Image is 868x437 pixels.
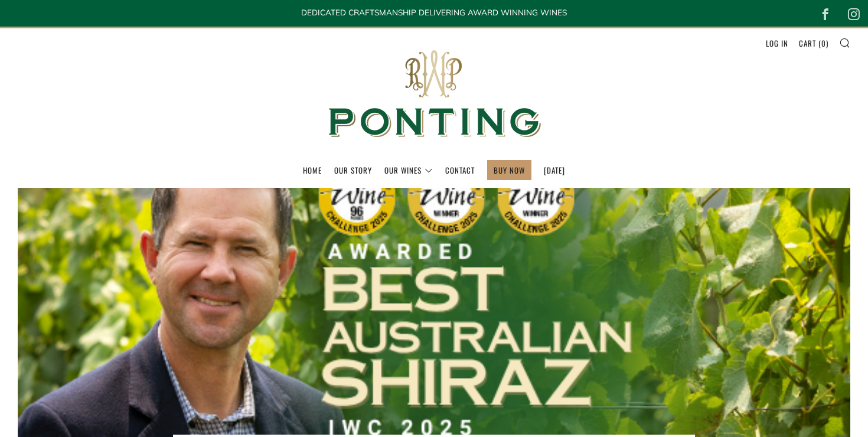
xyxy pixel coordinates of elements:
[544,161,565,180] a: [DATE]
[821,37,826,49] span: 0
[766,34,788,53] a: Log in
[384,161,433,180] a: Our Wines
[334,161,372,180] a: Our Story
[316,28,552,160] img: Ponting Wines
[303,161,322,180] a: Home
[445,161,475,180] a: Contact
[494,161,525,180] a: BUY NOW
[799,34,828,53] a: Cart (0)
